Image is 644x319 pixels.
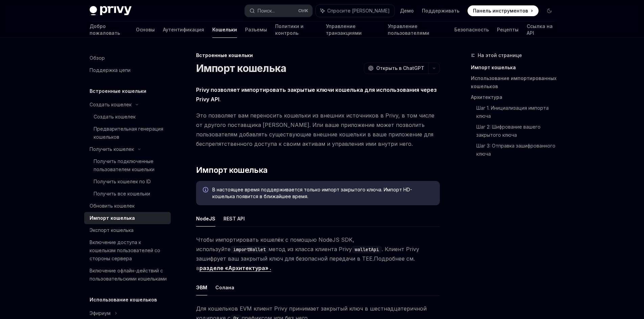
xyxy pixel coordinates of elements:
[478,52,522,58] font: На этой странице
[90,215,135,221] font: Импорт кошелька
[90,146,134,152] font: Получить кошелек
[223,216,245,221] font: REST API
[497,22,519,38] a: Рецепты
[90,268,167,282] font: Включение офлайн-действий с пользовательскими кошельками
[84,188,171,200] a: Получить все кошельки
[84,155,171,176] a: Получить подключенные пользователем кошельки
[223,211,245,227] button: REST API
[196,236,354,252] font: Чтобы импортировать кошелёк с помощью NodeJS SDK, используйте
[454,22,489,38] a: Безопасность
[90,88,146,94] font: Встроенные кошельки
[84,212,171,224] a: Импорт кошелька
[90,227,134,233] font: Экспорт кошелька
[215,285,234,290] font: Солана
[326,22,380,38] a: Управление транзакциями
[94,158,154,172] font: Получить подключенные пользователем кошельки
[305,8,308,13] font: K
[94,179,151,184] font: Получить кошелек по ID
[94,191,150,196] font: Получить все кошельки
[94,126,163,140] font: Предварительная генерация кошельков
[196,62,286,74] font: Импорт кошелька
[90,67,130,73] font: Поддержка цепи
[90,22,128,38] a: Добро пожаловать
[196,86,437,103] font: Privy позволяет импортировать закрытые ключи кошелька для использования через Privy API
[196,165,268,175] font: Импорт кошелька
[136,22,155,38] a: Основы
[471,75,556,89] font: Использование импортированных кошельков
[497,27,519,32] font: Рецепты
[258,8,275,14] font: Поиск...
[90,23,120,36] font: Добро пожаловать
[212,27,237,32] font: Кошельки
[84,111,171,123] a: Создать кошелек
[327,8,390,14] font: Спросите [PERSON_NAME]
[468,5,539,16] a: Панель инструментов
[400,8,414,14] font: Демо
[90,102,132,107] font: Создать кошелек
[326,23,362,36] font: Управление транзакциями
[90,310,111,316] font: Эфириум
[163,27,204,32] font: Аутентификация
[163,22,204,38] a: Аутентификация
[84,52,171,64] a: Обзор
[400,7,414,14] a: Демо
[199,265,271,272] a: разделе «Архитектура» .
[471,64,516,70] font: Импорт кошелька
[471,73,560,92] a: Использование импортированных кошельков
[275,22,318,38] a: Политики и контроль
[196,280,207,295] button: ЭВМ
[527,22,555,38] a: Ссылка на API
[268,246,352,252] font: метод из класса клиента Privy
[471,62,560,73] a: Импорт кошелька
[196,216,215,221] font: NodeJS
[245,27,267,32] font: Разъемы
[388,23,429,36] font: Управление пользователями
[84,64,171,76] a: Поддержка цепи
[476,105,550,119] font: Шаг 1. Инициализация импорта ключа
[196,52,253,58] font: Встроенные кошельки
[90,297,157,302] font: Использование кошельков
[476,103,560,122] a: Шаг 1. Инициализация импорта ключа
[364,62,428,74] button: Открыть в ChatGPT
[212,187,412,199] font: В настоящее время поддерживается только импорт закрытого ключа. Импорт HD-кошелька появится в бли...
[476,122,560,140] a: Шаг 2: Шифрование вашего закрытого ключа
[471,92,560,103] a: Архитектура
[84,123,171,143] a: Предварительная генерация кошельков
[388,22,446,38] a: Управление пользователями
[298,8,305,13] font: Ctrl
[196,112,434,147] font: Это позволяет вам переносить кошельки из внешних источников в Privy, в том числе от другого поста...
[136,27,155,32] font: Основы
[245,22,267,38] a: Разъемы
[476,140,560,159] a: Шаг 3: Отправка зашифрованного ключа
[196,211,215,227] button: NodeJS
[84,265,171,285] a: Включение офлайн-действий с пользовательскими кошельками
[422,7,459,14] a: Поддерживать
[90,55,105,61] font: Обзор
[215,280,234,295] button: Солана
[212,22,237,38] a: Кошельки
[471,94,502,100] font: Архитектура
[245,5,312,17] button: Поиск...CtrlK
[454,27,489,32] font: Безопасность
[90,6,132,16] img: темный логотип
[219,96,221,103] font: .
[476,143,557,157] font: Шаг 3: Отправка зашифрованного ключа
[476,124,542,138] font: Шаг 2: Шифрование вашего закрытого ключа
[231,246,268,253] code: importWallet
[84,224,171,236] a: Экспорт кошелька
[352,246,382,253] code: walletApi
[203,187,210,194] svg: Информация
[544,5,555,16] button: Включить темный режим
[94,114,136,119] font: Создать кошелек
[376,65,424,71] font: Открыть в ChatGPT
[84,236,171,265] a: Включение доступа к кошелькам пользователей со стороны сервера
[196,285,207,290] font: ЭВМ
[84,176,171,188] a: Получить кошелек по ID
[473,8,528,14] font: Панель инструментов
[316,5,395,17] button: Спросите [PERSON_NAME]
[275,23,304,36] font: Политики и контроль
[90,203,135,209] font: Обновить кошелек
[422,8,459,14] font: Поддерживать
[527,23,553,36] font: Ссылка на API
